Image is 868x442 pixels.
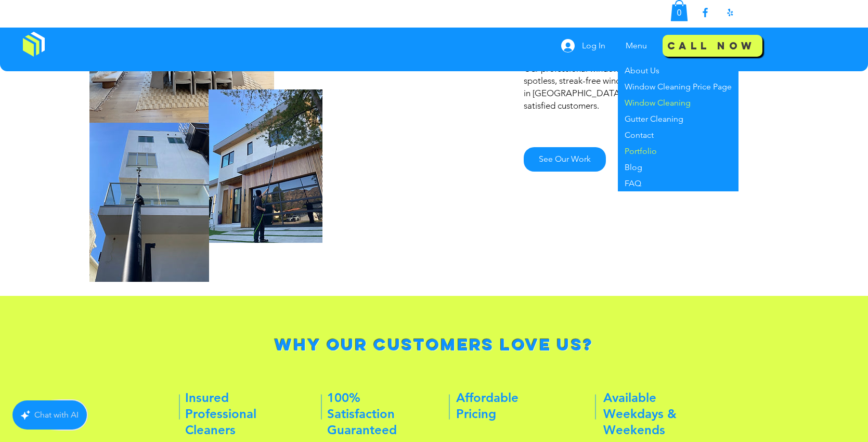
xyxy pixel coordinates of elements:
[618,62,739,79] a: About Us
[620,95,695,111] p: Window Cleaning
[618,33,658,59] nav: Site
[620,143,661,159] p: Portfolio
[699,6,711,19] img: Facebook
[618,143,739,159] a: Portfolio
[327,390,397,437] span: 100% Satisfaction Guaranteed
[618,95,739,111] a: Window Cleaning
[618,79,739,95] a: Window Cleaning Price Page
[456,390,519,421] span: Affordable Pricing
[620,79,736,95] p: Window Cleaning Price Page
[620,111,688,127] p: Gutter Cleaning
[620,33,652,59] p: Menu
[620,127,658,143] p: Contact
[185,390,256,437] span: Insured Professional Cleaners
[620,159,646,175] p: Blog
[620,175,645,191] p: FAQ
[620,62,664,79] p: About Us
[89,123,209,282] img: residential window washing near me
[524,147,606,172] div: See Our Work
[677,8,681,17] text: 0
[603,390,677,437] span: Available Weekdays & Weekends
[23,32,45,57] img: Window Cleaning Budds, Affordable window cleaning services near me in Los Angeles
[578,40,609,51] span: Log In
[699,6,736,19] ul: Social Bar
[618,159,739,175] a: Blog
[618,33,658,59] div: Menu
[554,36,613,56] button: Log In
[724,6,736,19] img: Yelp!
[727,397,868,442] iframe: Wix Chat
[275,334,593,355] span: Why our customers love us?
[618,175,739,191] a: FAQ
[209,89,322,243] img: window cleaning services near me
[663,35,762,57] a: Call Now
[34,408,79,422] div: Chat with AI
[618,111,739,127] a: Gutter Cleaning
[539,153,591,165] span: See Our Work
[12,400,87,430] button: Chat with AI, false, false
[618,127,739,143] a: Contact
[667,40,755,52] span: Call Now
